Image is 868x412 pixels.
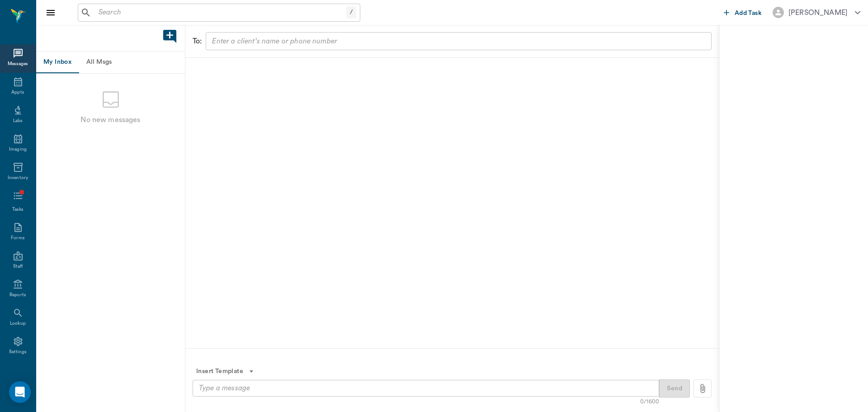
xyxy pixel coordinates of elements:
[208,35,708,47] input: Enter a client’s name or phone number
[193,363,258,380] button: Insert Template
[13,263,23,270] div: Staff
[346,6,356,19] div: /
[13,118,23,124] div: Labs
[9,349,27,355] div: Settings
[8,175,28,181] div: Inventory
[8,61,28,67] div: Messages
[42,4,60,22] button: Close drawer
[95,6,346,19] input: Search
[12,206,24,213] div: Tasks
[9,381,31,403] div: Open Intercom Messenger
[80,114,140,125] p: No new messages
[10,320,26,327] div: Lookup
[36,52,79,73] button: My Inbox
[193,36,202,47] div: To:
[9,146,27,153] div: Imaging
[36,52,185,73] div: Message tabs
[720,4,765,21] button: Add Task
[9,292,26,298] div: Reports
[79,52,119,73] button: All Msgs
[788,7,848,18] div: [PERSON_NAME]
[640,398,659,406] div: 0/1600
[765,4,868,21] button: [PERSON_NAME]
[11,89,24,96] div: Appts
[11,235,24,242] div: Forms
